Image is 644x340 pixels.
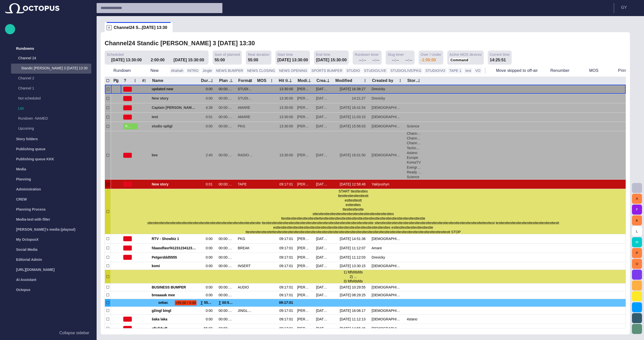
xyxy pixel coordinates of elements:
[372,308,403,313] div: Vedra
[152,115,196,119] span: test
[16,287,30,292] p: Octopus
[16,167,26,172] p: Media
[152,285,196,290] span: BUSINESS BUMPER
[316,255,331,260] div: 9/1 10:07:05
[105,40,255,47] h2: Channel24 Standic [PERSON_NAME] 3 [DATE] 13:30
[201,68,214,74] button: Jingle
[219,299,234,307] div: ∑ 00:55:00:00
[238,87,253,91] div: STUDIO/LIVE
[278,255,293,260] div: 09:17:01
[340,182,368,187] div: 9/9 12:58:48
[344,270,363,283] span: 1) fdfsfdsfds 2) ... 3) fdfsfdsfds
[18,116,81,121] p: Rundown -NAMED
[297,317,312,322] div: Martin Honza (mhonza)
[107,52,124,57] span: Scheduled
[407,136,422,141] div: Channel24 Standic [PERSON_NAME] 1 [DATE] 16:10
[152,153,196,158] span: bee
[278,326,293,331] div: 09:17:01
[206,308,215,313] div: 0:00
[297,264,312,268] div: Martin Honza (mhonza)
[114,25,167,30] span: Channel24 S...[DATE] 13:30
[5,214,91,224] div: Media-test with filter
[297,255,312,260] div: Martin Honza (mhonza)
[206,246,215,251] div: 0:00
[407,131,422,136] div: Channel24 Standic runup 5 [DATE] 10:32:31
[142,131,148,180] div: 11
[16,207,46,212] p: Planning Process
[335,78,352,83] div: Modified
[248,52,269,57] span: Real duration
[278,293,293,298] div: 09:17:01
[316,105,331,110] div: 9/4 09:54:05
[448,68,463,74] button: TAPE 1
[316,124,331,129] div: 8/20 09:41:55
[278,299,293,307] div: 09:17:01
[152,124,196,129] span: studio spligl
[238,236,245,241] div: PKG
[219,78,233,83] div: Plan dur
[490,52,510,57] span: Current time
[11,64,91,74] div: Standic [PERSON_NAME] 3 [DATE] 13:30
[372,236,403,241] div: Vedra
[18,76,81,81] p: Channel 2
[316,308,331,313] div: 8/20 08:29:10
[297,153,312,158] div: Stanislav Vedra (svedra)
[152,131,196,180] div: bee
[152,182,196,187] span: New story
[206,153,215,158] div: 2:40
[388,52,404,57] span: Slug timer
[152,180,196,189] div: New story
[125,124,132,129] span: READY
[142,78,144,83] div: #
[16,237,38,242] p: My OctopusX
[175,300,196,305] span: +55:00 / 0:00
[59,330,89,336] p: Collapse sidebar
[215,57,225,63] div: 55:00
[16,267,55,272] p: [URL][DOMAIN_NAME]
[246,68,276,74] button: NEWS CLOSING
[238,105,250,110] div: AMARE
[152,326,196,331] span: sflslkfsdf
[219,124,234,129] div: 00:00:00:00
[632,226,642,236] button: L
[111,57,144,63] div: [DATE] 13:30:00
[340,124,368,129] div: 10/3 15:56:03
[152,264,196,268] span: komi
[278,317,293,322] div: 09:17:01
[5,144,91,154] div: Publishing queue
[407,175,422,179] div: Science
[632,194,642,204] button: A
[219,87,234,91] div: 00:00:00:00
[16,187,41,192] p: Administration
[609,66,628,75] button: Print
[206,182,215,187] div: 0:01
[407,78,421,83] div: Story locations
[474,68,482,74] button: VO
[219,236,234,241] div: 00:00:00:00
[186,68,200,74] button: INTRO
[325,77,332,84] button: Created column menu
[152,293,196,298] span: breaaaak mee
[113,78,119,83] div: Pg
[152,246,196,251] span: fdaasdfasrf412312341234das
[238,246,250,251] div: BREAK
[158,299,173,307] span: sekac
[18,106,91,111] p: List
[238,182,247,187] div: TAPE
[5,164,91,174] div: Media
[152,315,196,324] div: šaka laka
[238,115,250,119] div: AMARE
[277,57,308,63] div: [DATE] 13:30:00
[219,293,234,298] div: 00:00:00:00
[238,96,253,101] div: STUDIO/STUDIO
[372,293,403,298] div: Vedra
[340,308,368,313] div: 9/25 16:06:17
[278,246,293,251] div: 09:17:01
[297,182,312,187] div: Stanislav Vedra (svedra)
[206,255,215,260] div: 0:00
[132,77,139,84] button: ? column menu
[142,315,148,324] div: 2
[297,96,312,101] div: Stanislav Vedra (svedra)
[345,68,361,74] button: STUDIO
[18,126,81,131] p: Upcoming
